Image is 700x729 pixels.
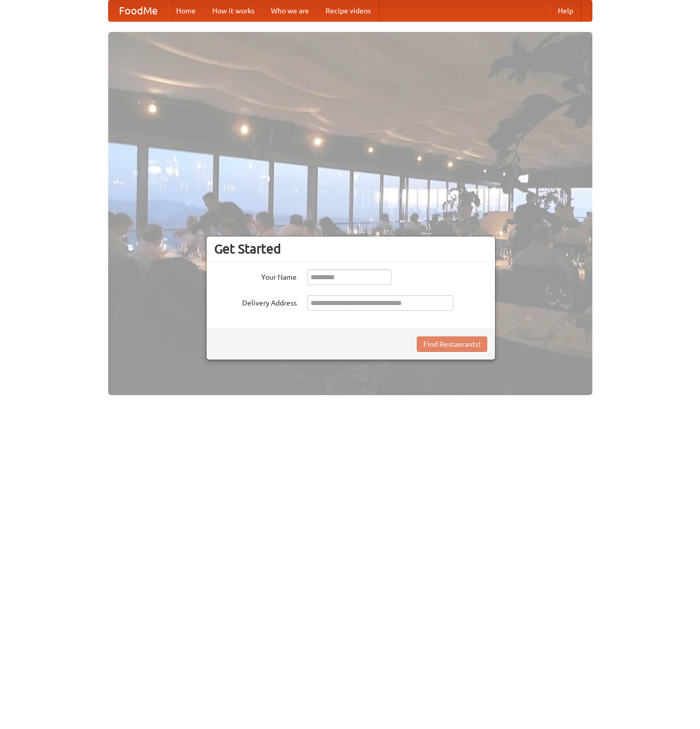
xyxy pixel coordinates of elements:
[417,336,487,352] button: Find Restaurants!
[214,241,487,257] h3: Get Started
[214,269,297,282] label: Your Name
[109,1,168,21] a: FoodMe
[263,1,317,21] a: Who we are
[204,1,263,21] a: How it works
[550,1,582,21] a: Help
[317,1,379,21] a: Recipe videos
[214,295,297,308] label: Delivery Address
[168,1,204,21] a: Home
